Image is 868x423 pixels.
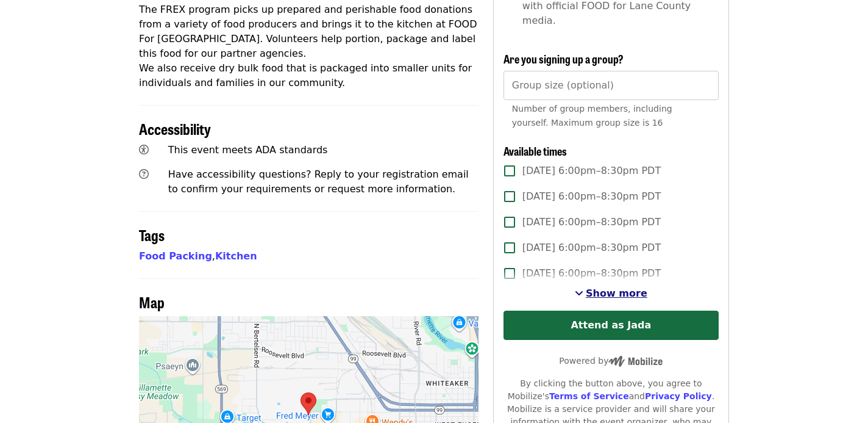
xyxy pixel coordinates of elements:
span: Powered by [559,356,663,366]
span: Tags [139,224,165,245]
button: Attend as Jada [503,311,719,340]
span: Are you signing up a group? [503,51,624,67]
button: See more timeslots [575,286,647,301]
p: The FREX program picks up prepared and perishable food donations from a variety of food producers... [139,2,478,90]
a: Kitchen [215,250,257,262]
span: Number of group members, including yourself. Maximum group size is 16 [512,104,672,128]
i: question-circle icon [139,168,149,180]
span: [DATE] 6:00pm–8:30pm PDT [522,164,661,178]
span: [DATE] 6:00pm–8:30pm PDT [522,215,661,230]
span: [DATE] 6:00pm–8:30pm PDT [522,189,661,204]
a: Food Packing [139,250,212,262]
a: Terms of Service [549,391,629,401]
i: universal-access icon [139,144,149,156]
span: This event meets ADA standards [168,144,328,156]
span: Available times [503,143,567,159]
img: Powered by Mobilize [608,356,663,367]
span: , [139,250,215,262]
span: [DATE] 6:00pm–8:30pm PDT [522,240,661,255]
a: Privacy Policy [645,391,712,401]
span: Show more [586,287,647,299]
span: [DATE] 6:00pm–8:30pm PDT [522,266,661,281]
span: Map [139,291,165,313]
span: Accessibility [139,118,211,139]
input: [object Object] [503,71,719,100]
span: Have accessibility questions? Reply to your registration email to confirm your requirements or re... [168,168,469,195]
